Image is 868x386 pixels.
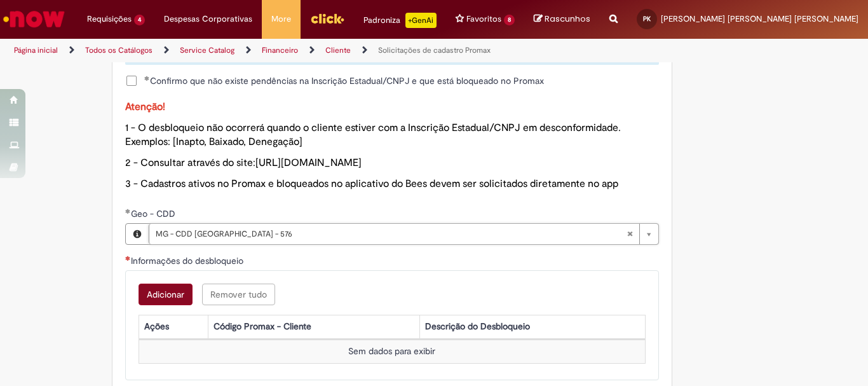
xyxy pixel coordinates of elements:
[466,13,501,25] span: Favoritos
[325,45,351,55] a: Cliente
[149,224,658,244] a: MG - CDD [GEOGRAPHIC_DATA] - 576Limpar campo Geo - CDD
[131,208,178,219] span: Geo - CDD
[139,315,208,338] th: Ações
[310,9,344,28] img: click_logo_yellow_360x200.png
[363,13,437,28] div: Padroniza
[125,177,618,190] span: 3 - Cadastros ativos no Promax e bloqueados no aplicativo do Bees devem ser solicitados diretamen...
[139,284,193,305] button: Add a row for Informações do desbloqueio
[10,39,569,62] ul: Trilhas de página
[139,340,645,363] td: Sem dados para exibir
[125,100,165,113] span: Atenção!
[180,45,234,55] a: Service Catalog
[87,13,132,25] span: Requisições
[14,45,58,55] a: Página inicial
[125,121,621,149] span: 1 - O desbloqueio não ocorrerá quando o cliente estiver com a Inscrição Estadual/CNPJ em desconfo...
[405,13,437,28] p: +GenAi
[156,224,627,244] span: MG - CDD [GEOGRAPHIC_DATA] - 576
[420,315,646,338] th: Descrição do Desbloqueio
[125,156,362,169] span: 2 - Consultar através do site:
[144,74,544,87] span: Confirmo que não existe pendências na Inscrição Estadual/CNPJ e que está bloqueado no Promax
[125,209,131,214] span: Obrigatório Preenchido
[125,256,131,261] span: Necessários
[643,15,651,23] span: PK
[620,224,639,244] abbr: Limpar campo Geo - CDD
[545,13,590,25] span: Rascunhos
[378,45,491,55] a: Solicitações de cadastro Promax
[85,45,153,55] a: Todos os Catálogos
[255,156,362,169] a: [URL][DOMAIN_NAME]
[131,255,246,266] span: Informações do desbloqueio
[661,13,858,24] span: [PERSON_NAME] [PERSON_NAME] [PERSON_NAME]
[504,15,515,25] span: 8
[126,224,149,244] button: Geo - CDD, Visualizar este registro MG - CDD Uberlandia - 576
[164,13,252,25] span: Despesas Corporativas
[262,45,298,55] a: Financeiro
[144,76,150,81] span: Obrigatório Preenchido
[208,315,420,338] th: Código Promax - Cliente
[534,13,590,25] a: Rascunhos
[1,6,67,32] img: ServiceNow
[134,15,145,25] span: 4
[271,13,291,25] span: More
